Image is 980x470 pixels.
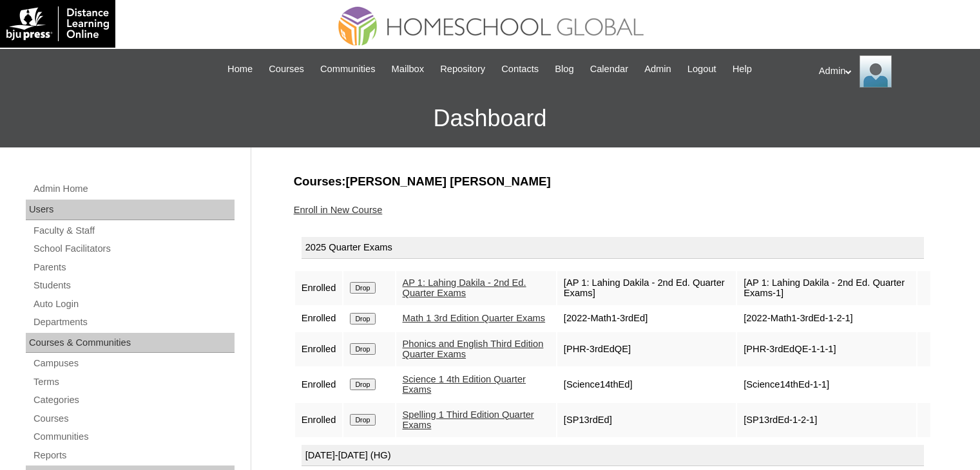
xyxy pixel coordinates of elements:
a: Parents [32,259,235,276]
td: Enrolled [295,271,343,305]
a: Admin [638,62,678,77]
div: Users [26,200,235,220]
span: Admin [644,62,671,77]
a: Departments [32,314,235,330]
a: Reports [32,447,235,464]
td: [Science14thEd-1-1] [737,368,916,402]
td: [Science14thEd] [557,368,736,402]
input: Drop [350,414,375,426]
a: Contacts [495,62,545,77]
div: Courses & Communities [26,333,235,353]
td: [PHR-3rdEdQE-1-1-1] [737,332,916,366]
span: Help [733,62,752,77]
span: Home [227,62,253,77]
a: Courses [262,62,311,77]
div: Admin [819,55,967,88]
input: Drop [350,313,375,324]
a: Help [726,62,758,77]
a: Logout [681,62,723,77]
td: [2022-Math1-3rdEd] [557,306,736,331]
h3: Courses:[PERSON_NAME] [PERSON_NAME] [294,173,932,190]
td: [SP13rdEd] [557,403,736,437]
span: Communities [320,62,376,77]
td: [AP 1: Lahing Dakila - 2nd Ed. Quarter Exams-1] [737,271,916,305]
td: Enrolled [295,403,343,437]
img: logo-white.png [6,6,109,41]
a: Students [32,277,235,294]
span: Logout [687,62,716,77]
a: School Facilitators [32,241,235,257]
a: Mailbox [385,62,431,77]
a: Communities [314,62,382,77]
div: 2025 Quarter Exams [302,237,924,259]
img: Admin Homeschool Global [860,55,892,88]
a: Campuses [32,355,235,371]
div: [DATE]-[DATE] (HG) [302,445,924,467]
a: Calendar [584,62,635,77]
a: Repository [434,62,492,77]
a: Categories [32,392,235,408]
td: [SP13rdEd-1-2-1] [737,403,916,437]
span: Calendar [590,62,628,77]
a: Home [221,62,259,77]
td: [PHR-3rdEdQE] [557,332,736,366]
a: Communities [32,429,235,445]
a: Math 1 3rd Edition Quarter Exams [403,313,546,323]
td: Enrolled [295,368,343,402]
td: Enrolled [295,306,343,331]
a: Science 1 4th Edition Quarter Exams [403,374,526,395]
a: Courses [32,411,235,427]
td: [2022-Math1-3rdEd-1-2-1] [737,306,916,331]
span: Courses [269,62,304,77]
input: Drop [350,379,375,390]
td: [AP 1: Lahing Dakila - 2nd Ed. Quarter Exams] [557,271,736,305]
a: Phonics and English Third Edition Quarter Exams [403,339,544,360]
a: Blog [548,62,580,77]
a: Spelling 1 Third Edition Quarter Exams [403,409,534,431]
a: Enroll in New Course [294,205,383,215]
span: Repository [440,62,485,77]
a: Terms [32,374,235,390]
span: Mailbox [392,62,425,77]
h3: Dashboard [6,89,974,147]
input: Drop [350,282,375,294]
td: Enrolled [295,332,343,366]
a: AP 1: Lahing Dakila - 2nd Ed. Quarter Exams [403,277,526,299]
a: Faculty & Staff [32,223,235,239]
a: Admin Home [32,181,235,197]
a: Auto Login [32,296,235,312]
span: Contacts [501,62,539,77]
span: Blog [555,62,573,77]
input: Drop [350,343,375,355]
